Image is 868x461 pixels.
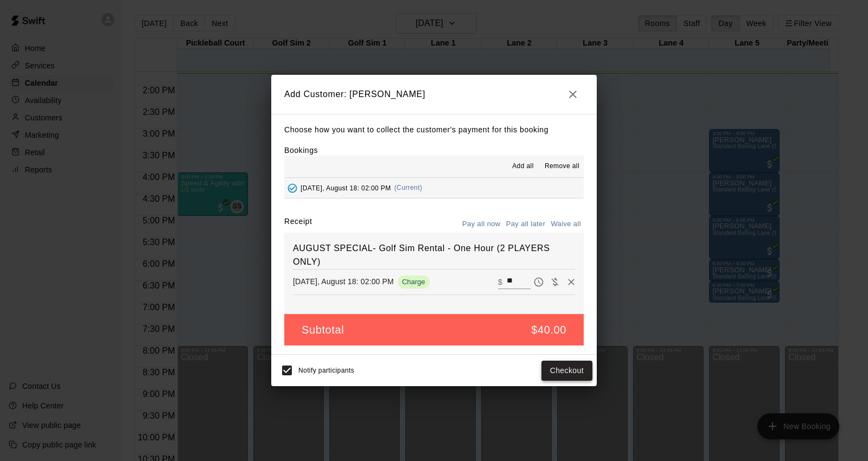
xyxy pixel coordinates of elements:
[271,75,597,114] h2: Add Customer: [PERSON_NAME]
[301,184,391,191] span: [DATE], August 18: 02:00 PM
[284,216,312,233] label: Receipt
[394,184,423,191] span: (Current)
[293,241,575,269] h6: AUGUST SPECIAL- Golf Sim Rental - One Hour (2 PLAYERS ONLY)
[284,178,584,198] button: Added - Collect Payment[DATE], August 18: 02:00 PM(Current)
[531,277,547,286] span: Pay later
[531,323,566,337] h5: $40.00
[548,216,584,233] button: Waive all
[563,274,579,290] button: Remove
[298,367,354,375] span: Notify participants
[503,216,548,233] button: Pay all later
[284,180,301,196] button: Added - Collect Payment
[459,216,503,233] button: Pay all now
[498,277,502,287] p: $
[545,161,579,172] span: Remove all
[293,276,394,287] p: [DATE], August 18: 02:00 PM
[547,277,563,286] span: Waive payment
[540,158,584,175] button: Remove all
[284,146,318,155] label: Bookings
[398,278,430,286] span: Charge
[512,161,534,172] span: Add all
[541,361,592,381] button: Checkout
[506,158,540,175] button: Add all
[284,123,584,137] p: Choose how you want to collect the customer's payment for this booking
[302,323,344,337] h5: Subtotal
